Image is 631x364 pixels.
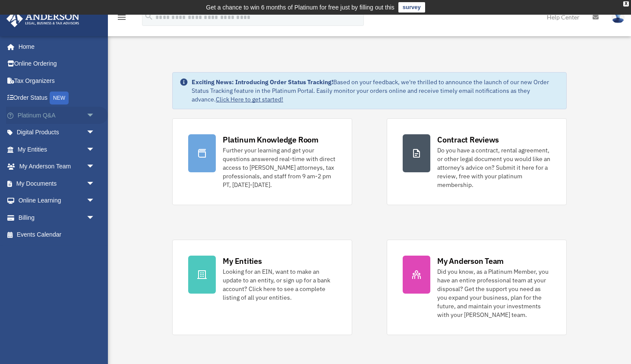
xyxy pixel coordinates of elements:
a: Events Calendar [6,226,108,244]
a: Order StatusNEW [6,89,108,107]
a: Online Ordering [6,55,108,73]
a: Tax Organizers [6,72,108,89]
strong: Exciting News: Introducing Order Status Tracking! [192,78,333,86]
a: My Entities Looking for an EIN, want to make an update to an entity, or sign up for a bank accoun... [172,240,352,335]
span: arrow_drop_down [86,209,104,227]
span: arrow_drop_down [86,107,104,124]
div: Looking for an EIN, want to make an update to an entity, or sign up for a bank account? Click her... [223,267,336,302]
a: My Anderson Team Did you know, as a Platinum Member, you have an entire professional team at your... [387,240,567,335]
div: Further your learning and get your questions answered real-time with direct access to [PERSON_NAM... [223,146,336,189]
div: My Entities [223,256,262,266]
img: User Pic [612,11,625,23]
a: Platinum Q&Aarrow_drop_down [6,107,108,124]
div: Did you know, as a Platinum Member, you have an entire professional team at your disposal? Get th... [437,267,551,319]
a: Contract Reviews Do you have a contract, rental agreement, or other legal document you would like... [387,118,567,205]
div: Based on your feedback, we're thrilled to announce the launch of our new Order Status Tracking fe... [192,78,559,104]
div: NEW [50,92,69,104]
div: Contract Reviews [437,134,499,145]
span: arrow_drop_down [86,192,104,210]
a: My Anderson Teamarrow_drop_down [6,158,108,175]
span: arrow_drop_down [86,158,104,176]
a: survey [398,2,425,13]
span: arrow_drop_down [86,124,104,142]
span: arrow_drop_down [86,175,104,193]
a: My Entitiesarrow_drop_down [6,141,108,158]
div: Get a chance to win 6 months of Platinum for free just by filling out this [206,2,394,13]
i: search [144,12,154,21]
a: Digital Productsarrow_drop_down [6,124,108,141]
a: Platinum Knowledge Room Further your learning and get your questions answered real-time with dire... [172,118,352,205]
div: Platinum Knowledge Room [223,134,319,145]
a: Billingarrow_drop_down [6,209,108,226]
a: menu [117,15,127,22]
div: Do you have a contract, rental agreement, or other legal document you would like an attorney's ad... [437,146,551,189]
img: Anderson Advisors Platinum Portal [4,10,82,27]
div: My Anderson Team [437,256,504,266]
a: Click Here to get started! [216,95,283,103]
span: arrow_drop_down [86,141,104,158]
a: Home [6,38,104,55]
div: close [623,1,629,6]
i: menu [117,12,127,22]
a: My Documentsarrow_drop_down [6,175,108,192]
a: Online Learningarrow_drop_down [6,192,108,209]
